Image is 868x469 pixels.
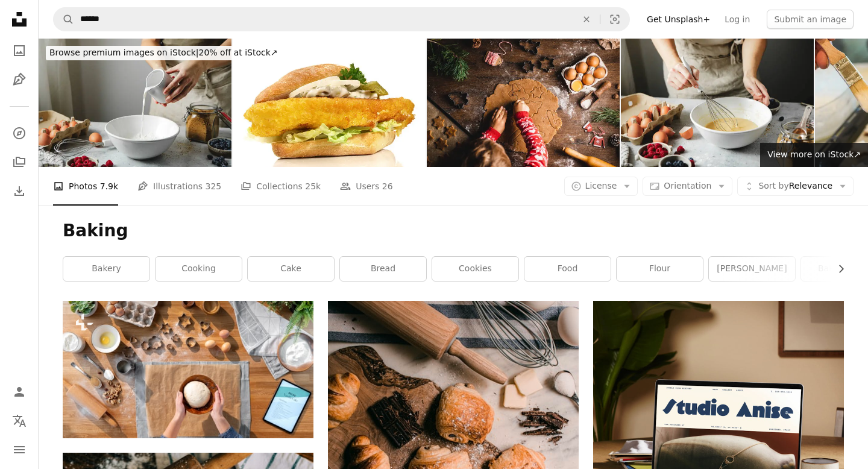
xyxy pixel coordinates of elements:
[46,46,281,60] div: 20% off at iStock ↗
[7,179,31,203] a: Download History
[63,364,313,375] a: A top view of unrecognizable woman baking biscuits, desktop concept.
[340,167,393,206] a: Users 26
[206,180,222,193] span: 325
[830,257,844,281] button: scroll list to the right
[328,389,579,400] a: brown wooden rolling pin beside brown wooden rolling pin
[709,257,795,281] a: [PERSON_NAME]
[156,257,242,281] a: cooking
[758,181,788,190] span: Sort by
[524,257,611,281] a: food
[767,10,854,29] button: Submit an image
[427,39,620,167] img: Boy cutting dough with christmas cookie cutters on table
[54,8,74,31] button: Search Unsplash
[7,380,31,404] a: Log in / Sign up
[432,257,518,281] a: cookies
[664,181,711,190] span: Orientation
[573,8,600,31] button: Clear
[63,220,844,242] h1: Baking
[621,39,814,167] img: Close-up of woman preparing mixing pancake batter with a whisk in a bowl
[7,121,31,145] a: Explore
[600,8,629,31] button: Visual search
[382,180,393,193] span: 26
[63,257,149,281] a: bakery
[63,301,313,438] img: A top view of unrecognizable woman baking biscuits, desktop concept.
[233,39,426,167] img: Fried Fish Bun on white Background
[758,180,832,192] span: Relevance
[39,39,231,167] img: Midsection of woman pouring milk on wheat flour in bowl
[585,181,617,190] span: License
[340,257,426,281] a: bread
[7,68,31,92] a: Illustrations
[7,150,31,174] a: Collections
[617,257,703,281] a: flour
[53,7,630,31] form: Find visuals sitewide
[640,10,717,29] a: Get Unsplash+
[305,180,321,193] span: 25k
[767,150,861,159] span: View more on iStock ↗
[717,10,757,29] a: Log in
[564,177,638,196] button: License
[39,39,289,68] a: Browse premium images on iStock|20% off at iStock↗
[7,438,31,462] button: Menu
[137,167,221,206] a: Illustrations 325
[241,167,321,206] a: Collections 25k
[737,177,854,196] button: Sort byRelevance
[760,143,868,167] a: View more on iStock↗
[7,409,31,433] button: Language
[7,39,31,63] a: Photos
[643,177,732,196] button: Orientation
[248,257,334,281] a: cake
[49,48,198,57] span: Browse premium images on iStock |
